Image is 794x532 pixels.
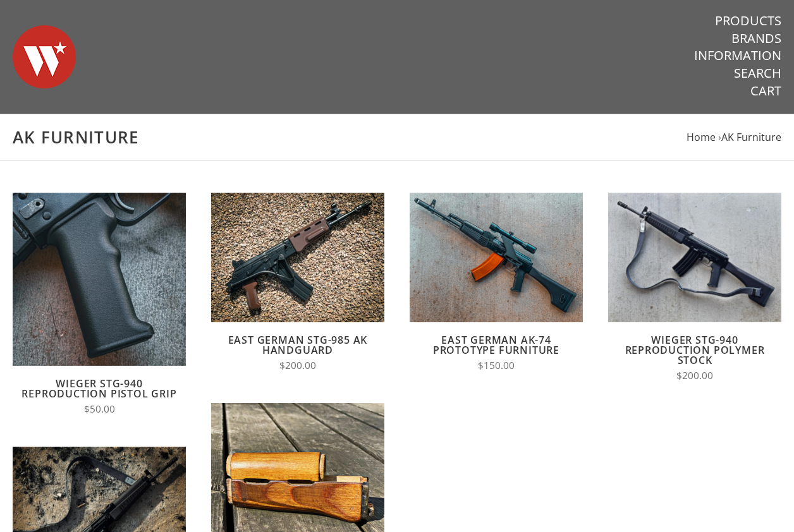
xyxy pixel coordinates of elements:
[734,65,781,82] a: Search
[13,193,186,366] img: Wieger STG-940 Reproduction Pistol Grip
[410,193,583,323] img: East German AK-74 Prototype Furniture
[279,359,316,372] span: $200.00
[13,13,76,101] img: Warsaw Wood Co.
[676,369,713,382] span: $200.00
[694,47,781,64] a: Information
[211,193,384,323] img: East German STG-985 AK Handguard
[731,30,781,47] a: Brands
[21,377,176,401] a: Wieger STG-940 Reproduction Pistol Grip
[84,402,115,416] span: $50.00
[687,130,716,144] a: Home
[13,127,781,148] h1: AK Furniture
[433,333,559,357] a: East German AK-74 Prototype Furniture
[750,83,781,99] a: Cart
[721,130,781,144] a: AK Furniture
[228,333,368,357] a: East German STG-985 AK Handguard
[715,13,781,29] a: Products
[608,193,781,323] img: Wieger STG-940 Reproduction Polymer Stock
[625,333,765,367] a: Wieger STG-940 Reproduction Polymer Stock
[718,129,781,146] li: ›
[478,359,515,372] span: $150.00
